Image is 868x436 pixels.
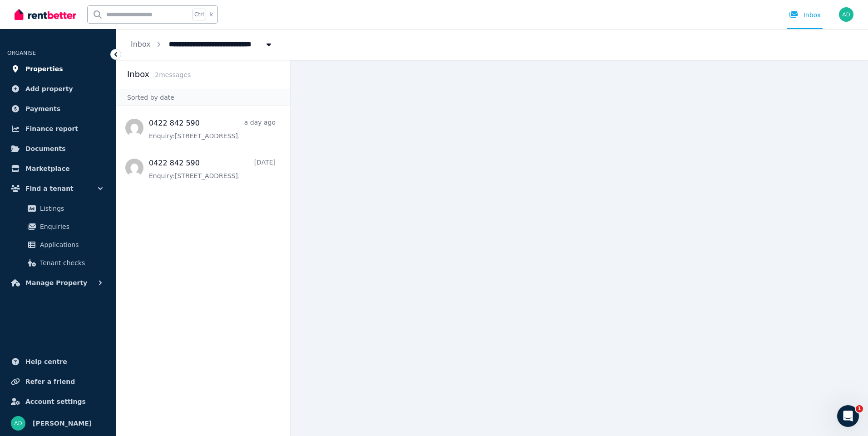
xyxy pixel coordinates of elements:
[11,199,105,218] a: Listings
[7,60,108,78] a: Properties
[7,80,108,98] a: Add property
[7,120,108,138] a: Finance report
[116,89,290,106] div: Sorted by date
[25,183,74,194] span: Find a tenant
[40,221,101,232] span: Enquiries
[7,140,108,158] a: Documents
[11,218,105,236] a: Enquiries
[7,179,108,198] button: Find a tenant
[25,63,63,74] span: Properties
[856,405,863,412] span: 1
[11,416,25,431] img: Ajit DANGAL
[25,376,75,387] span: Refer a friend
[25,83,73,94] span: Add property
[210,11,213,18] span: k
[40,203,101,214] span: Listings
[789,10,821,19] div: Inbox
[7,392,108,411] a: Account settings
[149,158,276,180] a: 0422 842 590[DATE]Enquiry:[STREET_ADDRESS].
[7,160,108,178] a: Marketplace
[40,257,101,268] span: Tenant checks
[131,40,151,48] a: Inbox
[25,143,66,154] span: Documents
[11,236,105,254] a: Applications
[7,100,108,118] a: Payments
[25,396,86,407] span: Account settings
[40,239,101,250] span: Applications
[155,71,191,78] span: 2 message s
[25,103,60,114] span: Payments
[7,373,108,391] a: Refer a friend
[837,405,859,427] iframe: Intercom live chat
[25,123,78,134] span: Finance report
[839,7,853,22] img: Ajit DANGAL
[192,9,206,20] span: Ctrl
[15,8,76,21] img: RentBetter
[7,353,108,371] a: Help centre
[33,418,92,429] span: [PERSON_NAME]
[7,274,108,292] button: Manage Property
[116,29,288,60] nav: Breadcrumb
[7,50,36,56] span: ORGANISE
[149,118,276,140] a: 0422 842 590a day agoEnquiry:[STREET_ADDRESS].
[127,68,149,81] h2: Inbox
[25,277,87,288] span: Manage Property
[11,254,105,272] a: Tenant checks
[25,163,69,174] span: Marketplace
[116,106,290,436] nav: Message list
[25,356,67,367] span: Help centre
